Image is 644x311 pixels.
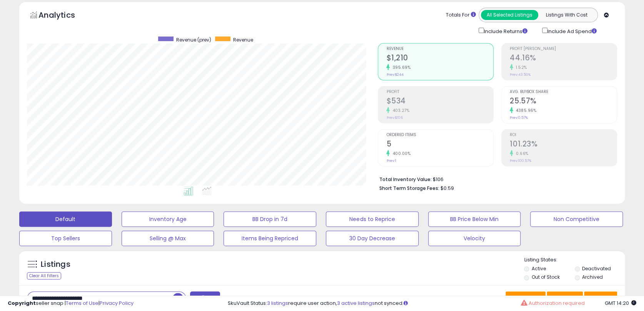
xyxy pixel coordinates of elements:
[41,259,70,270] h5: Listings
[510,133,617,137] span: ROI
[326,231,419,246] button: 30 Day Decrease
[510,140,617,150] h2: 101.23%
[428,231,521,246] button: Velocity
[582,265,611,272] label: Deactivated
[386,90,493,94] span: Profit
[386,53,493,64] h2: $1,210
[386,133,493,137] span: Ordered Items
[337,299,375,307] a: 3 active listings
[446,12,476,19] div: Totals For
[538,10,595,20] button: Listings With Cost
[428,211,521,227] button: BB Price Below Min
[8,299,36,307] strong: Copyright
[122,231,214,246] button: Selling @ Max
[532,265,546,272] label: Active
[27,272,61,279] div: Clear All Filters
[386,115,402,120] small: Prev: $106
[386,72,403,77] small: Prev: $244
[386,158,396,163] small: Prev: 1
[513,108,536,113] small: 4385.96%
[510,115,528,120] small: Prev: 0.57%
[510,47,617,51] span: Profit [PERSON_NAME]
[379,185,439,191] b: Short Term Storage Fees:
[530,211,623,227] button: Non Competitive
[19,231,112,246] button: Top Sellers
[224,231,316,246] button: Items Being Repriced
[390,151,410,156] small: 400.00%
[536,26,609,35] div: Include Ad Spend
[481,10,538,20] button: All Selected Listings
[528,299,584,307] span: Authorization required
[176,37,211,43] span: Revenue (prev)
[552,294,576,302] span: Columns
[190,291,220,305] button: Filters
[605,299,636,307] span: 2025-10-6 14:20 GMT
[267,299,288,307] a: 3 listings
[506,291,546,304] button: Save View
[513,151,529,156] small: 0.66%
[233,37,253,43] span: Revenue
[584,291,617,304] button: Actions
[510,158,531,163] small: Prev: 100.57%
[326,211,419,227] button: Needs to Reprice
[582,274,603,280] label: Archived
[8,300,133,307] div: seller snap | |
[510,96,617,107] h2: 25.57%
[524,256,624,264] p: Listing States:
[224,211,316,227] button: BB Drop in 7d
[386,96,493,107] h2: $534
[379,176,431,183] b: Total Inventory Value:
[510,90,617,94] span: Avg. Buybox Share
[547,291,583,304] button: Columns
[38,10,90,22] h5: Analytics
[390,65,410,70] small: 395.69%
[228,300,636,307] div: SkuVault Status: require user action, not synced.
[379,174,611,183] li: $106
[19,211,112,227] button: Default
[513,65,527,70] small: 1.52%
[386,47,493,51] span: Revenue
[122,211,214,227] button: Inventory Age
[510,72,531,77] small: Prev: 43.50%
[386,140,493,150] h2: 5
[390,108,409,113] small: 403.27%
[532,274,560,280] label: Out of Stock
[440,185,454,192] span: $0.59
[510,53,617,64] h2: 44.16%
[473,26,536,35] div: Include Returns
